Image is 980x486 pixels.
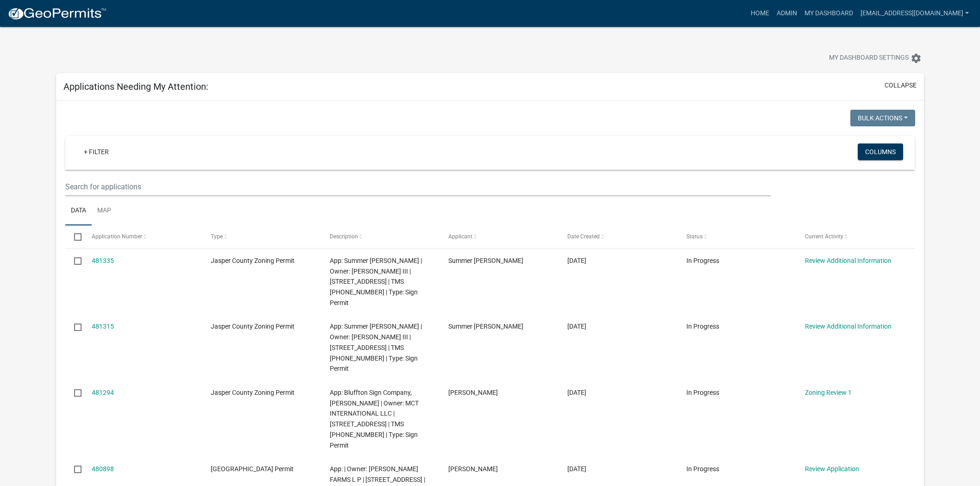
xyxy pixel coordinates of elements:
[805,257,892,264] a: Review Additional Information
[76,143,116,160] a: + Filter
[773,5,801,22] a: Admin
[83,225,202,248] datatable-header-cell: Application Number
[448,323,523,330] span: Summer Trull
[65,177,771,196] input: Search for applications
[822,49,929,67] button: My Dashboard Settingssettings
[92,389,114,396] a: 481294
[330,389,419,449] span: App: Bluffton Sign Company, Trey Fludd | Owner: MCT INTERNATIONAL LLC | 1108 ARGENT BLVD | TMS 06...
[801,5,857,22] a: My Dashboard
[567,257,586,264] span: 09/19/2025
[911,53,922,64] i: settings
[567,465,586,473] span: 09/19/2025
[885,81,917,90] button: collapse
[829,53,909,64] span: My Dashboard Settings
[850,110,915,126] button: Bulk Actions
[440,225,559,248] datatable-header-cell: Applicant
[211,465,294,473] span: Jasper County Building Permit
[686,233,703,240] span: Status
[202,225,321,248] datatable-header-cell: Type
[330,323,422,372] span: App: Summer Trull | Owner: WELCH O C III | 4920 INDEPENDENCE BLVD | TMS 067-00-02-005 | Type: Sig...
[805,323,892,330] a: Review Additional Information
[567,323,586,330] span: 09/19/2025
[92,323,114,330] a: 481315
[805,465,859,473] a: Review Application
[448,257,523,264] span: Summer Trull
[92,196,117,226] a: Map
[211,323,295,330] span: Jasper County Zoning Permit
[567,233,600,240] span: Date Created
[211,257,295,264] span: Jasper County Zoning Permit
[805,233,843,240] span: Current Activity
[92,465,114,473] a: 480898
[211,233,223,240] span: Type
[320,225,440,248] datatable-header-cell: Description
[805,389,852,396] a: Zoning Review 1
[686,465,719,473] span: In Progress
[567,389,586,396] span: 09/19/2025
[747,5,773,22] a: Home
[330,233,358,240] span: Description
[330,257,422,306] span: App: Summer Trull | Owner: WELCH O C III | 4920 INDEPENDENCE BLVD | TMS 067-00-02-005 | Type: Sig...
[448,233,472,240] span: Applicant
[65,196,92,226] a: Data
[63,81,208,92] h5: Applications Needing My Attention:
[211,389,295,396] span: Jasper County Zoning Permit
[92,233,142,240] span: Application Number
[65,225,83,248] datatable-header-cell: Select
[559,225,678,248] datatable-header-cell: Date Created
[92,257,114,264] a: 481335
[686,323,719,330] span: In Progress
[448,389,498,396] span: Trey Fludd
[677,225,796,248] datatable-header-cell: Status
[857,5,973,22] a: [EMAIL_ADDRESS][DOMAIN_NAME]
[686,389,719,396] span: In Progress
[686,257,719,264] span: In Progress
[448,465,498,473] span: Brent Dozeman
[858,143,903,160] button: Columns
[796,225,915,248] datatable-header-cell: Current Activity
